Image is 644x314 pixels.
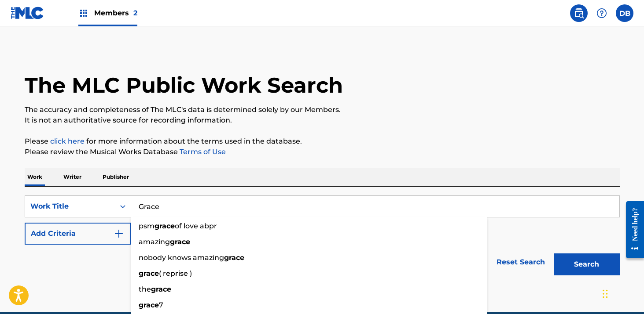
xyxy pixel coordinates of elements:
span: amazing [139,238,170,246]
strong: grace [139,269,159,278]
span: 7 [159,301,163,309]
p: Publisher [100,168,132,186]
a: Reset Search [492,253,549,272]
strong: grace [224,253,244,262]
span: 2 [133,9,137,17]
p: Writer [61,168,84,186]
strong: grace [139,301,159,309]
p: Work [25,168,45,186]
img: help [596,8,607,18]
iframe: Chat Widget [600,272,644,314]
img: search [574,8,584,18]
button: Search [554,253,620,275]
span: psm [139,222,155,230]
button: Add Criteria [25,223,131,245]
form: Search Form [25,195,620,280]
p: Please for more information about the terms used in the database. [25,136,620,147]
a: Public Search [570,4,588,22]
iframe: Resource Center [619,195,644,265]
strong: grace [151,285,171,293]
strong: grace [155,222,175,230]
img: 9d2ae6d4665cec9f34b9.svg [114,228,124,239]
p: Please review the Musical Works Database [25,147,620,157]
a: Terms of Use [178,148,226,156]
div: Work Title [30,201,110,212]
div: Help [593,4,611,22]
p: It is not an authoritative source for recording information. [25,115,620,126]
h1: The MLC Public Work Search [25,72,343,98]
span: Members [94,8,137,18]
span: ( reprise ) [159,269,192,278]
a: click here [50,137,85,145]
div: Drag [603,281,608,307]
div: User Menu [616,4,633,22]
span: the [139,285,151,293]
span: nobody knows amazing [139,253,224,262]
p: The accuracy and completeness of The MLC's data is determined solely by our Members. [25,105,620,115]
span: of love abpr [175,222,217,230]
img: MLC Logo [11,7,44,19]
img: Top Rightsholders [78,8,89,18]
strong: grace [170,238,190,246]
